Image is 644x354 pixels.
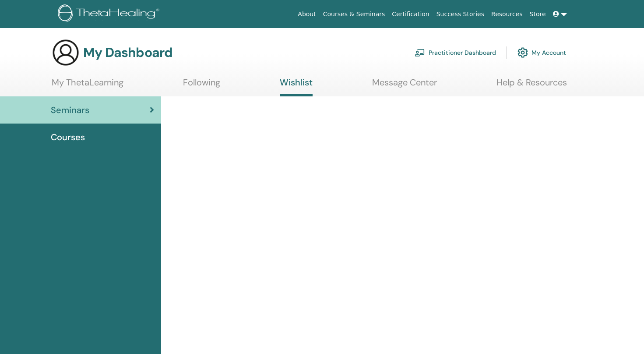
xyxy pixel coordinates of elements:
a: Help & Resources [496,77,567,94]
a: About [294,6,319,22]
span: Seminars [51,103,89,117]
a: Courses & Seminars [320,6,389,22]
a: Wishlist [280,77,313,96]
img: chalkboard-teacher.svg [415,49,425,57]
a: Success Stories [433,6,488,22]
a: Certification [388,6,433,22]
a: Message Center [372,77,437,94]
a: Resources [488,6,526,22]
h3: My Dashboard [83,45,172,60]
img: generic-user-icon.jpg [52,39,80,67]
a: Store [526,6,549,22]
img: cog.svg [517,45,528,60]
a: Following [183,77,220,94]
img: logo.png [58,4,162,24]
span: Courses [51,131,85,144]
a: My Account [517,43,566,62]
a: My ThetaLearning [52,77,123,94]
a: Practitioner Dashboard [415,43,496,62]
